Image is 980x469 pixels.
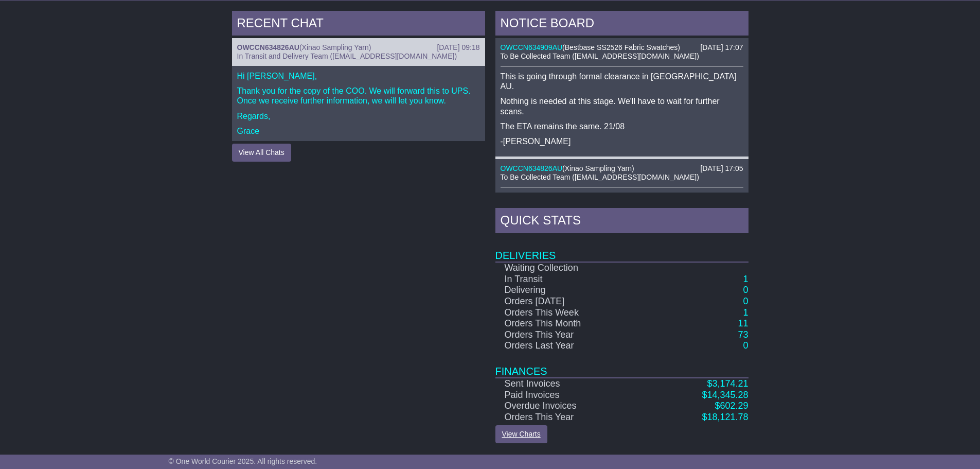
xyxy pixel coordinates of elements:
span: In Transit and Delivery Team ([EMAIL_ADDRESS][DOMAIN_NAME]) [237,52,457,60]
div: [DATE] 09:18 [437,43,479,52]
td: Delivering [495,285,649,296]
td: Waiting Collection [495,262,649,274]
td: In Transit [495,274,649,285]
span: To Be Collected Team ([EMAIL_ADDRESS][DOMAIN_NAME]) [501,52,699,60]
a: $18,121.78 [702,412,748,422]
span: 3,174.21 [712,378,748,389]
p: Grace [237,126,480,136]
p: The shipment has arrived at the facility in [GEOGRAPHIC_DATA], [GEOGRAPHIC_DATA]. [501,193,743,212]
div: ( ) [501,43,743,52]
a: View Charts [495,425,547,443]
div: [DATE] 17:05 [700,164,743,173]
p: The ETA remains the same. 21/08 [501,121,743,131]
td: Orders This Week [495,307,649,319]
span: Xinao Sampling Yarn [302,43,369,51]
span: 602.29 [720,401,748,411]
p: Regards, [237,111,480,121]
a: 0 [743,340,748,351]
td: Overdue Invoices [495,401,649,412]
div: ( ) [237,43,480,52]
div: Quick Stats [495,208,749,236]
a: OWCCN634909AU [501,43,563,51]
a: 73 [738,329,748,340]
a: $14,345.28 [702,390,748,400]
p: Nothing is needed at this stage. We'll have to wait for further scans. [501,96,743,116]
div: NOTICE BOARD [495,11,749,39]
button: View All Chats [232,144,291,162]
p: This is going through formal clearance in [GEOGRAPHIC_DATA] AU. [501,72,743,91]
div: RECENT CHAT [232,11,485,39]
td: Orders Last Year [495,340,649,352]
a: 1 [743,274,748,284]
a: 1 [743,307,748,318]
a: 0 [743,296,748,306]
p: Hi [PERSON_NAME], [237,71,480,81]
p: -[PERSON_NAME] [501,136,743,146]
span: 18,121.78 [707,412,748,422]
span: To Be Collected Team ([EMAIL_ADDRESS][DOMAIN_NAME]) [501,173,699,181]
a: $602.29 [715,401,748,411]
td: Orders This Year [495,412,649,423]
div: [DATE] 17:07 [700,43,743,52]
span: Xinao Sampling Yarn [565,164,632,172]
div: ( ) [501,164,743,173]
td: Orders This Month [495,318,649,329]
td: Paid Invoices [495,390,649,401]
td: Sent Invoices [495,378,649,390]
a: OWCCN634826AU [501,164,563,172]
a: 11 [738,318,748,328]
a: $3,174.21 [707,378,748,389]
td: Orders [DATE] [495,296,649,307]
td: Finances [495,352,749,378]
a: OWCCN634826AU [237,43,299,51]
span: 14,345.28 [707,390,748,400]
td: Orders This Year [495,329,649,341]
p: Thank you for the copy of the COO. We will forward this to UPS. Once we receive further informati... [237,86,480,106]
span: Bestbase SS2526 Fabric Swatches [565,43,678,51]
a: 0 [743,285,748,295]
span: © One World Courier 2025. All rights reserved. [169,457,317,465]
td: Deliveries [495,236,749,262]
